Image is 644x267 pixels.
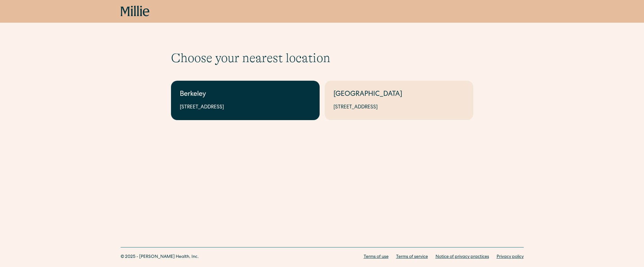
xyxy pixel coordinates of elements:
div: Berkeley [180,90,311,100]
a: home [121,6,150,17]
div: © 2025 - [PERSON_NAME] Health, Inc. [121,254,199,260]
a: Terms of service [396,254,428,260]
div: [GEOGRAPHIC_DATA] [333,90,464,100]
a: [GEOGRAPHIC_DATA][STREET_ADDRESS] [325,81,473,120]
a: Notice of privacy practices [436,254,489,260]
a: Berkeley[STREET_ADDRESS] [171,81,320,120]
h1: Choose your nearest location [171,50,473,66]
div: [STREET_ADDRESS] [180,104,311,111]
a: Privacy policy [497,254,524,260]
div: [STREET_ADDRESS] [333,104,464,111]
a: Terms of use [364,254,389,260]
